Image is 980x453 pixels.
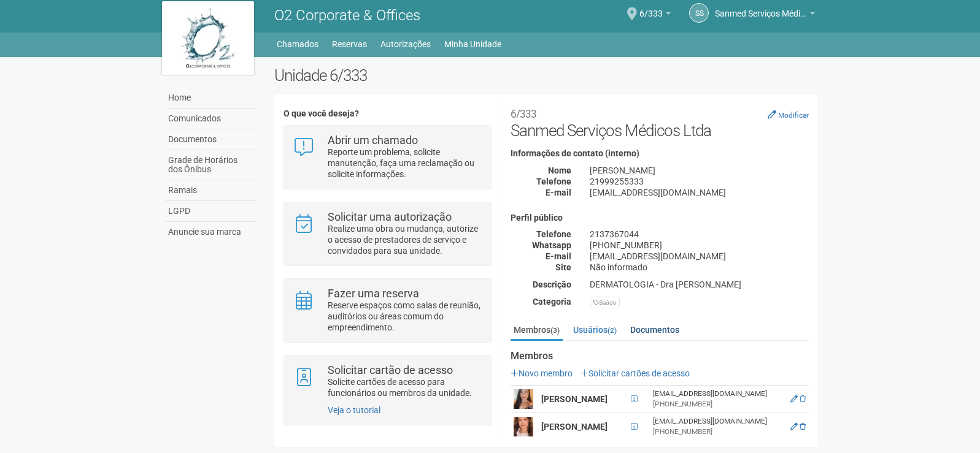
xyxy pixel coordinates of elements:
a: Veja o tutorial [328,405,380,415]
small: Modificar [778,111,809,120]
strong: Solicitar uma autorização [328,210,452,223]
a: Excluir membro [800,422,806,431]
div: [PHONE_NUMBER] [653,399,782,409]
h4: Informações de contato (interno) [511,149,809,158]
div: [PHONE_NUMBER] [653,427,782,437]
a: Documentos [165,129,256,150]
a: Home [165,88,256,108]
strong: [PERSON_NAME] [541,422,608,432]
div: [EMAIL_ADDRESS][DOMAIN_NAME] [653,389,782,399]
span: O2 Corporate & Offices [274,7,420,24]
a: Editar membro [790,395,798,403]
a: Minha Unidade [444,36,501,53]
h2: Unidade 6/333 [274,66,819,85]
small: (2) [608,326,617,335]
strong: Telefone [536,229,571,239]
a: Membros(3) [511,321,563,341]
img: user.png [514,389,533,409]
strong: Membros [511,351,809,362]
div: [EMAIL_ADDRESS][DOMAIN_NAME] [581,187,818,198]
a: Sanmed Serviços Médicos Ltda [715,10,815,20]
div: [EMAIL_ADDRESS][DOMAIN_NAME] [581,251,818,262]
a: Solicitar cartões de acesso [581,368,690,378]
strong: Whatsapp [532,240,571,250]
div: [PERSON_NAME] [581,165,818,176]
div: Não informado [581,262,818,273]
h4: Perfil público [511,213,809,223]
div: [EMAIL_ADDRESS][DOMAIN_NAME] [653,416,782,427]
a: Editar membro [790,422,798,431]
a: Grade de Horários dos Ônibus [165,150,256,180]
a: Comunicados [165,108,256,129]
a: Reservas [332,36,367,53]
strong: E-mail [546,188,571,197]
a: 6/333 [639,10,671,20]
strong: Nome [548,166,571,175]
p: Reserve espaços como salas de reunião, auditórios ou áreas comum do empreendimento. [328,300,482,333]
strong: Abrir um chamado [328,134,418,147]
strong: Fazer uma reserva [328,287,419,300]
div: 2137367044 [581,229,818,240]
a: Fazer uma reserva Reserve espaços como salas de reunião, auditórios ou áreas comum do empreendime... [293,288,482,333]
p: Realize uma obra ou mudança, autorize o acesso de prestadores de serviço e convidados para sua un... [328,223,482,256]
h2: Sanmed Serviços Médicos Ltda [511,103,809,140]
a: Chamados [277,36,318,53]
a: Solicitar uma autorização Realize uma obra ou mudança, autorize o acesso de prestadores de serviç... [293,211,482,256]
div: Saúde [590,297,620,308]
div: 21999255333 [581,176,818,187]
h4: O que você deseja? [284,109,492,118]
p: Reporte um problema, solicite manutenção, faça uma reclamação ou solicite informações. [328,147,482,180]
a: Ramais [165,180,256,201]
div: [PHONE_NUMBER] [581,240,818,251]
strong: E-mail [546,251,571,261]
strong: [PERSON_NAME] [541,394,608,404]
div: DERMATOLOGIA - Dra [PERSON_NAME] [581,279,818,290]
p: Solicite cartões de acesso para funcionários ou membros da unidade. [328,376,482,398]
a: Anuncie sua marca [165,222,256,242]
strong: Telefone [536,177,571,186]
strong: Site [555,262,571,272]
small: 6/333 [511,108,536,120]
strong: Solicitar cartão de acesso [328,364,453,376]
a: Documentos [627,321,682,339]
a: Modificar [768,110,809,120]
a: Solicitar cartão de acesso Solicite cartões de acesso para funcionários ou membros da unidade. [293,365,482,398]
strong: Descrição [533,280,571,289]
a: LGPD [165,201,256,222]
a: SS [689,3,709,23]
a: Novo membro [511,368,573,378]
a: Abrir um chamado Reporte um problema, solicite manutenção, faça uma reclamação ou solicite inform... [293,135,482,180]
img: user.png [514,417,533,436]
strong: Categoria [533,297,571,306]
img: logo.jpg [162,1,254,75]
a: Excluir membro [800,395,806,403]
a: Usuários(2) [570,321,620,339]
small: (3) [550,326,560,335]
a: Autorizações [380,36,431,53]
